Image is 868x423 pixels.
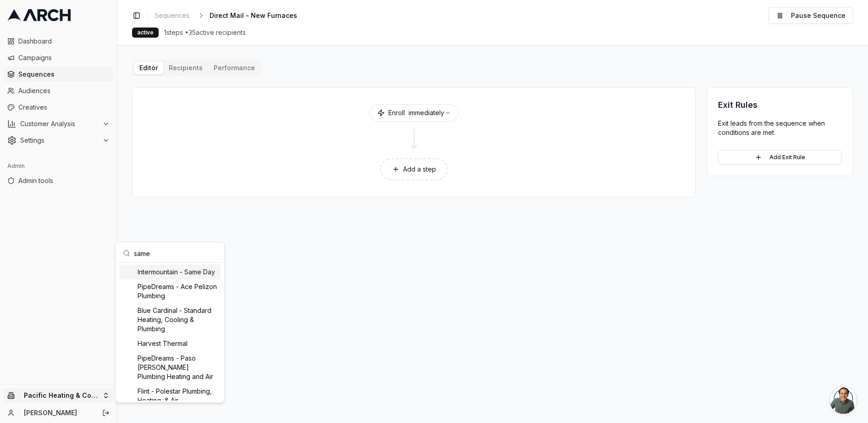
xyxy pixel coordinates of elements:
div: Harvest Thermal [119,336,221,351]
div: Intermountain - Same Day [119,265,221,279]
div: PipeDreams - Paso [PERSON_NAME] Plumbing Heating and Air [119,351,221,384]
input: Search company... [134,244,217,262]
div: Flint - Polestar Plumbing, Heating, & Air Conditioning [119,384,221,417]
div: PipeDreams - Ace Pelizon Plumbing [119,279,221,303]
div: Blue Cardinal - Standard Heating, Cooling & Plumbing [119,303,221,336]
div: Suggestions [117,263,222,401]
